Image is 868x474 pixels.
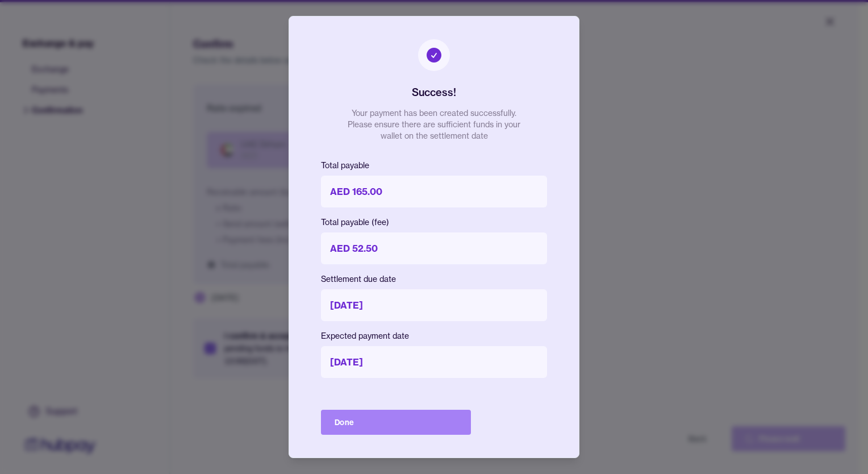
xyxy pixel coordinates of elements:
p: [DATE] [321,289,547,321]
button: Done [321,410,471,435]
p: Total payable (fee) [321,217,547,228]
p: [DATE] [321,346,547,378]
p: AED 165.00 [321,176,547,207]
p: AED 52.50 [321,232,547,264]
h2: Success! [412,85,456,101]
p: Expected payment date [321,330,547,342]
p: Your payment has been created successfully. Please ensure there are sufficient funds in your wall... [343,107,525,142]
p: Total payable [321,160,547,171]
p: Settlement due date [321,273,547,285]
